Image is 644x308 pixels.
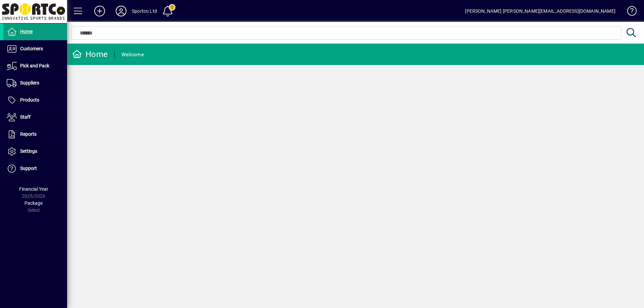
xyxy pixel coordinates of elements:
[3,143,67,160] a: Settings
[89,5,110,17] button: Add
[20,114,31,120] span: Staff
[72,49,108,60] div: Home
[110,5,132,17] button: Profile
[20,63,49,68] span: Pick and Pack
[3,160,67,177] a: Support
[622,1,636,23] a: Knowledge Base
[20,46,43,51] span: Customers
[24,200,43,206] span: Package
[20,148,37,154] span: Settings
[3,126,67,143] a: Reports
[20,97,39,103] span: Products
[3,109,67,126] a: Staff
[20,166,37,171] span: Support
[19,186,48,192] span: Financial Year
[20,80,39,85] span: Suppliers
[20,29,33,34] span: Home
[3,92,67,109] a: Products
[121,49,144,60] div: Welcome
[3,75,67,91] a: Suppliers
[20,131,37,137] span: Reports
[3,41,67,57] a: Customers
[132,6,157,16] div: Sportco Ltd
[3,58,67,74] a: Pick and Pack
[465,6,615,16] div: [PERSON_NAME] [PERSON_NAME][EMAIL_ADDRESS][DOMAIN_NAME]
